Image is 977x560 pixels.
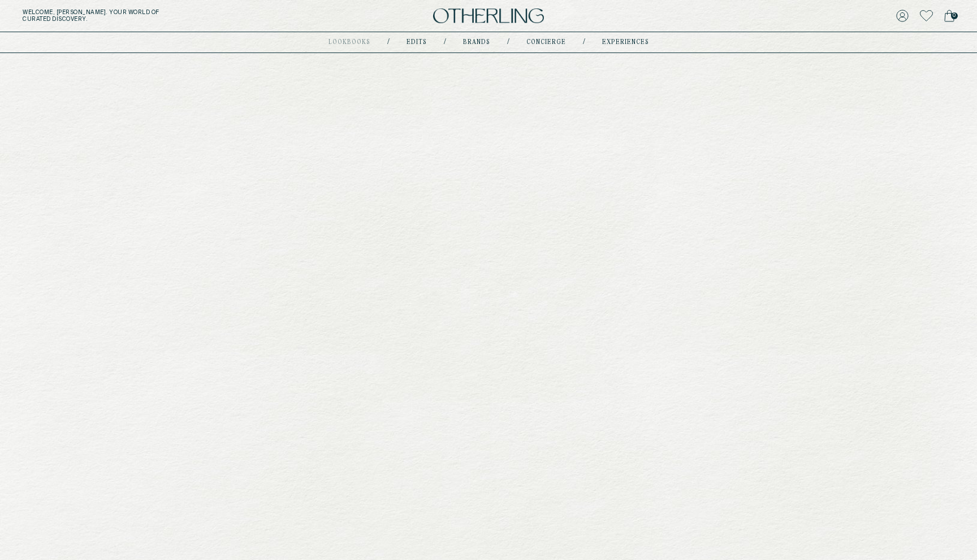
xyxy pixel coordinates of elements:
div: / [507,38,509,47]
div: / [583,38,585,47]
a: experiences [602,40,649,45]
img: logo [433,8,544,24]
span: 0 [951,12,958,19]
div: / [444,38,446,47]
h5: Welcome, [PERSON_NAME] . Your world of curated discovery. [23,9,302,23]
a: lookbooks [328,40,370,45]
div: / [387,38,390,47]
a: concierge [526,40,566,45]
a: Edits [407,40,427,45]
a: 0 [944,8,954,24]
a: Brands [463,40,490,45]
